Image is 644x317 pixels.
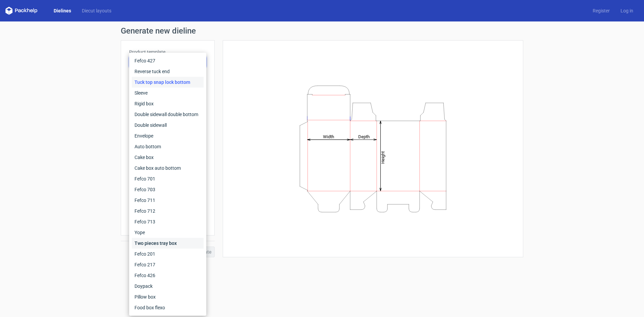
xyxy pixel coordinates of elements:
[121,27,523,35] h1: Generate new dieline
[132,270,204,281] div: Fefco 426
[132,66,204,77] div: Reverse tuck end
[132,206,204,216] div: Fefco 712
[132,55,204,66] div: Fefco 427
[380,151,385,163] tspan: Height
[132,292,204,302] div: Pillow box
[132,216,204,227] div: Fefco 713
[615,7,639,14] a: Log in
[132,109,204,120] div: Double sidewall double bottom
[132,302,204,313] div: Food box flexo
[132,184,204,195] div: Fefco 703
[132,195,204,206] div: Fefco 711
[132,130,204,141] div: Envelope
[132,98,204,109] div: Rigid box
[132,163,204,173] div: Cake box auto bottom
[132,281,204,292] div: Doypack
[132,141,204,152] div: Auto bottom
[587,7,615,14] a: Register
[132,173,204,184] div: Fefco 701
[76,7,117,14] a: Diecut layouts
[132,77,204,88] div: Tuck top snap lock bottom
[132,227,204,238] div: Yope
[132,249,204,259] div: Fefco 201
[48,7,76,14] a: Dielines
[323,134,334,139] tspan: Width
[132,259,204,270] div: Fefco 217
[132,152,204,163] div: Cake box
[132,120,204,130] div: Double sidewall
[358,134,370,139] tspan: Depth
[132,238,204,249] div: Two pieces tray box
[132,88,204,98] div: Sleeve
[129,49,206,55] label: Product template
